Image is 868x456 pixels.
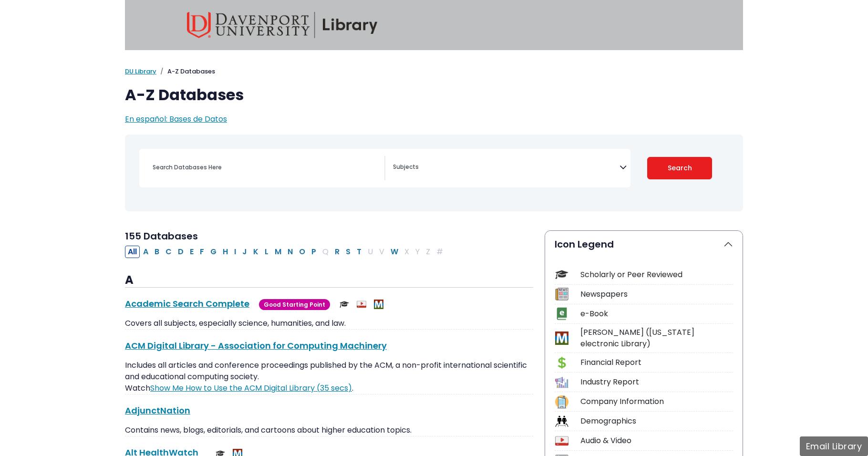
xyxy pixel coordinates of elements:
[125,135,743,211] nav: Search filters
[357,300,366,309] img: Audio & Video
[296,246,308,258] button: Filter Results O
[125,67,743,76] nav: breadcrumb
[580,308,733,320] div: e-Book
[147,160,384,174] input: Search database by title or keyword
[545,231,743,258] button: Icon Legend
[555,376,568,389] img: Icon Industry Report
[285,246,296,258] button: Filter Results N
[580,396,733,407] div: Company Information
[555,356,568,369] img: Icon Financial Report
[580,269,733,280] div: Scholarly or Peer Reviewed
[125,425,533,436] p: Contains news, blogs, editorials, and cartoons about higher education topics.
[125,273,533,288] h3: A
[647,157,713,179] button: Submit for Search Results
[231,246,239,258] button: Filter Results I
[580,415,733,427] div: Demographics
[125,86,743,104] h1: A-Z Databases
[152,246,162,258] button: Filter Results B
[555,415,568,428] img: Icon Demographics
[125,340,387,352] a: ACM Digital Library - Association for Computing Machinery
[125,360,533,394] p: Includes all articles and conference proceedings published by the ACM, a non-profit international...
[197,246,207,258] button: Filter Results F
[250,246,261,258] button: Filter Results K
[207,246,219,258] button: Filter Results G
[125,114,227,124] a: En español: Bases de Datos
[125,298,249,310] a: Academic Search Complete
[239,246,250,258] button: Filter Results J
[580,376,733,388] div: Industry Report
[156,67,215,76] li: A-Z Databases
[555,332,568,344] img: Icon MeL (Michigan electronic Library)
[125,404,190,416] a: AdjunctNation
[555,307,568,320] img: Icon e-Book
[580,357,733,368] div: Financial Report
[309,246,319,258] button: Filter Results P
[262,246,271,258] button: Filter Results L
[175,246,186,258] button: Filter Results D
[272,246,284,258] button: Filter Results M
[125,246,140,258] button: All
[388,246,401,258] button: Filter Results W
[140,246,151,258] button: Filter Results A
[555,395,568,408] img: Icon Company Information
[340,300,349,309] img: Scholarly or Peer Reviewed
[555,268,568,281] img: Icon Scholarly or Peer Reviewed
[343,246,353,258] button: Filter Results S
[354,246,364,258] button: Filter Results T
[220,246,231,258] button: Filter Results H
[125,67,156,76] a: DU Library
[393,164,620,172] textarea: Search
[374,300,383,309] img: MeL (Michigan electronic Library)
[163,246,175,258] button: Filter Results C
[580,327,733,350] div: [PERSON_NAME] ([US_STATE] electronic Library)
[332,246,342,258] button: Filter Results R
[150,383,352,394] a: Link opens in new window
[555,435,568,447] img: Icon Audio & Video
[125,229,198,243] span: 155 Databases
[580,435,733,446] div: Audio & Video
[259,299,330,310] span: Good Starting Point
[580,289,733,300] div: Newspapers
[125,246,447,257] div: Alpha-list to filter by first letter of database name
[555,288,568,301] img: Icon Newspapers
[187,12,378,38] img: Davenport University Library
[187,246,196,258] button: Filter Results E
[125,318,533,329] p: Covers all subjects, especially science, humanities, and law.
